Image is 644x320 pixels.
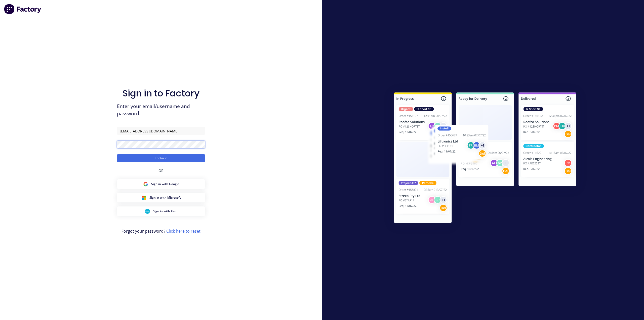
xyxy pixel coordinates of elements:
div: OR [158,162,164,179]
img: Xero Sign in [145,209,150,214]
img: Sign in [383,82,587,235]
img: Google Sign in [143,182,148,187]
button: Microsoft Sign inSign in with Microsoft [117,193,205,202]
button: Google Sign inSign in with Google [117,179,205,189]
img: Microsoft Sign in [141,195,146,200]
img: Factory [4,4,42,14]
input: Email/Username [117,127,205,135]
span: Sign in with Xero [153,209,177,214]
h1: Sign in to Factory [123,88,199,99]
span: Forgot your password? [122,228,200,234]
span: Sign in with Microsoft [149,195,181,200]
button: Xero Sign inSign in with Xero [117,206,205,216]
span: Sign in with Google [151,182,179,186]
button: Continue [117,154,205,162]
a: Click here to reset [166,228,200,234]
span: Enter your email/username and password. [117,103,205,117]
